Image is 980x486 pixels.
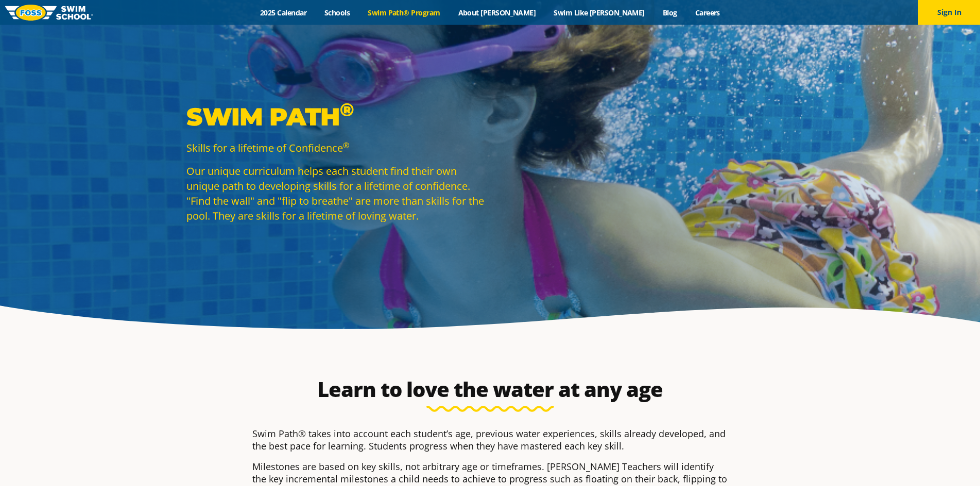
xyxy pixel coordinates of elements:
[186,164,485,223] p: Our unique curriculum helps each student find their own unique path to developing skills for a li...
[316,8,359,17] a: Schools
[5,5,93,21] img: FOSS Swim School Logo
[247,377,733,402] h2: Learn to love the water at any age
[449,8,545,17] a: About [PERSON_NAME]
[359,8,449,17] a: Swim Path® Program
[545,8,654,17] a: Swim Like [PERSON_NAME]
[251,8,316,17] a: 2025 Calendar
[340,98,354,121] sup: ®
[186,140,485,155] p: Skills for a lifetime of Confidence
[686,8,729,17] a: Careers
[343,140,349,150] sup: ®
[186,101,485,132] p: Swim Path
[654,8,686,17] a: Blog
[252,427,728,452] p: Swim Path® takes into account each student’s age, previous water experiences, skills already deve...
